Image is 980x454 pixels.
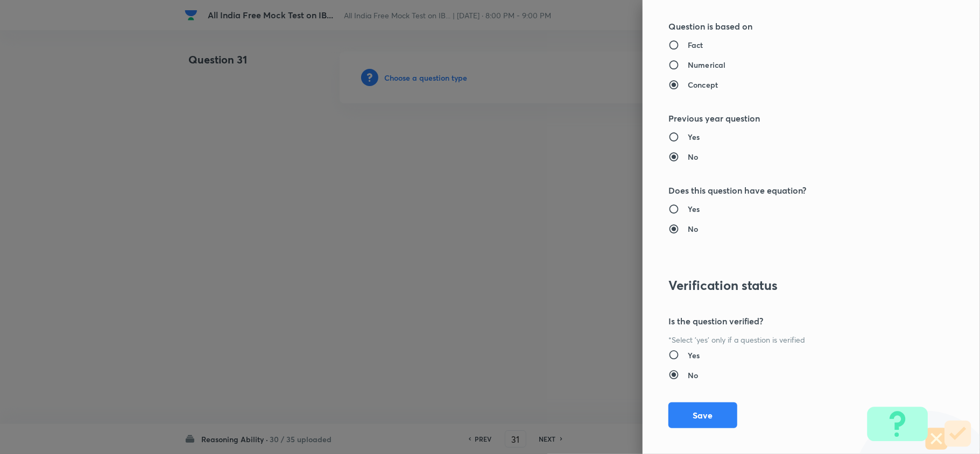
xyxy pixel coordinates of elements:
h5: Question is based on [668,20,918,33]
h3: Verification status [668,278,918,293]
h6: Numerical [688,59,725,70]
h5: Is the question verified? [668,315,918,328]
h6: No [688,370,698,381]
p: *Select 'yes' only if a question is verified [668,334,918,345]
h6: Yes [688,131,700,143]
h5: Previous year question [668,112,918,125]
h6: Yes [688,350,700,361]
h6: No [688,151,698,162]
button: Save [668,402,737,428]
h6: Fact [688,39,703,51]
h5: Does this question have equation? [668,184,918,197]
h6: Yes [688,203,700,215]
h6: Concept [688,79,718,90]
h6: No [688,223,698,235]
